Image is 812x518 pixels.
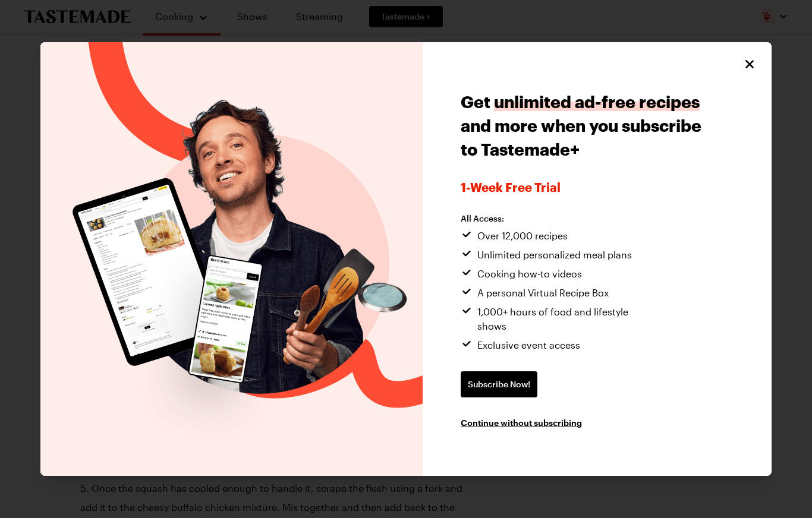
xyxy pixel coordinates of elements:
[40,42,423,476] img: Tastemade Plus preview image
[461,180,705,194] span: 1-week Free Trial
[461,213,657,224] h2: All Access:
[461,90,705,161] h1: Get and more when you subscribe to Tastemade+
[468,378,530,390] span: Subscribe Now!
[461,416,582,428] button: Continue without subscribing
[494,92,700,111] span: unlimited ad-free recipes
[477,338,580,352] span: Exclusive event access
[477,305,657,333] span: 1,000+ hours of food and lifestyle shows
[461,371,537,397] a: Subscribe Now!
[477,267,582,281] span: Cooking how-to videos
[477,229,568,243] span: Over 12,000 recipes
[477,286,609,300] span: A personal Virtual Recipe Box
[477,248,632,262] span: Unlimited personalized meal plans
[742,56,757,72] button: Close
